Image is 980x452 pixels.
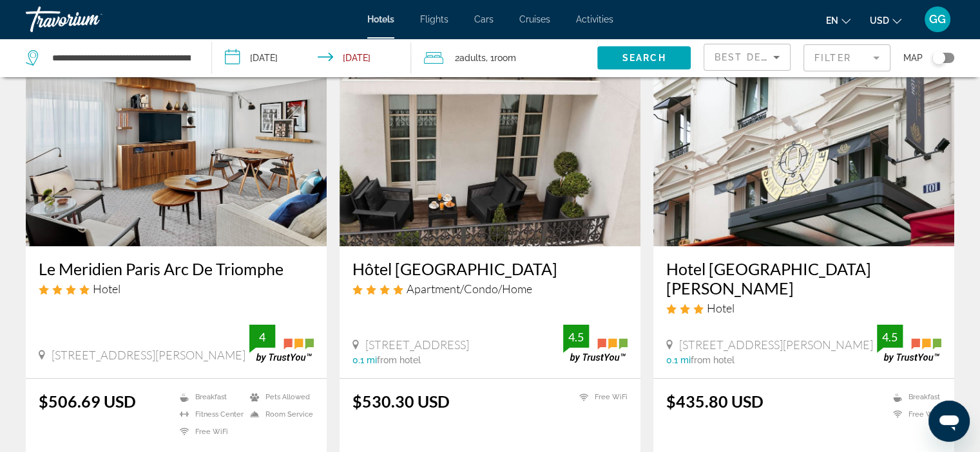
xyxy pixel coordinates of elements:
span: , 1 [486,49,516,67]
a: Hotels [367,14,394,24]
span: [STREET_ADDRESS] [365,338,469,352]
span: en [826,15,838,26]
img: Hotel image [653,41,954,246]
span: 0.1 mi [666,355,691,365]
button: Travelers: 2 adults, 0 children [411,39,597,77]
ins: $530.30 USD [352,392,450,411]
button: User Menu [921,6,954,33]
button: Change language [826,11,850,30]
a: Le Meridien Paris Arc De Triomphe [39,259,314,278]
span: Best Deals [715,52,782,62]
li: Fitness Center [173,409,244,420]
img: Hotel image [340,41,640,246]
button: Toggle map [923,52,954,64]
li: Breakfast [887,392,941,402]
span: Search [622,53,666,63]
div: 3 star Hotel [666,301,941,315]
a: Cars [474,14,494,24]
div: 4.5 [877,329,903,345]
button: Search [597,46,691,69]
div: 4 star Hotel [39,282,314,296]
div: 4 star Apartment [352,282,628,296]
span: Hotel [93,282,120,296]
span: from hotel [691,355,735,365]
img: Hotel image [26,41,327,246]
img: trustyou-badge.svg [249,325,314,363]
a: Activities [576,14,613,24]
ins: $435.80 USD [666,392,764,411]
span: 2 [455,49,486,67]
span: Hotel [707,301,735,315]
span: from hotel [377,355,421,365]
span: Adults [459,53,486,63]
li: Free WiFi [887,409,941,420]
span: 0.1 mi [352,355,377,365]
div: 4.5 [563,329,589,345]
div: 4 [249,329,275,345]
a: Flights [420,14,448,24]
a: Hôtel [GEOGRAPHIC_DATA] [352,259,628,278]
li: Breakfast [173,392,244,402]
a: Cruises [519,14,550,24]
span: [STREET_ADDRESS][PERSON_NAME] [52,348,245,362]
span: Map [903,49,923,67]
button: Change currency [870,11,901,30]
span: Room [494,53,516,63]
span: GG [929,13,946,26]
img: trustyou-badge.svg [877,325,941,363]
li: Pets Allowed [244,392,314,402]
button: Filter [803,44,890,72]
mat-select: Sort by [715,50,780,65]
a: Travorium [26,3,155,36]
span: USD [870,15,889,26]
a: Hotel [GEOGRAPHIC_DATA][PERSON_NAME] [666,259,941,298]
li: Free WiFi [173,426,244,437]
img: trustyou-badge.svg [563,325,628,363]
iframe: Button to launch messaging window [928,401,970,442]
span: [STREET_ADDRESS][PERSON_NAME] [679,338,873,352]
ins: $506.69 USD [39,392,136,411]
button: Check-in date: Nov 28, 2025 Check-out date: Nov 30, 2025 [212,39,411,77]
li: Free WiFi [573,392,628,402]
li: Room Service [244,409,314,420]
span: Apartment/Condo/Home [407,282,532,296]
